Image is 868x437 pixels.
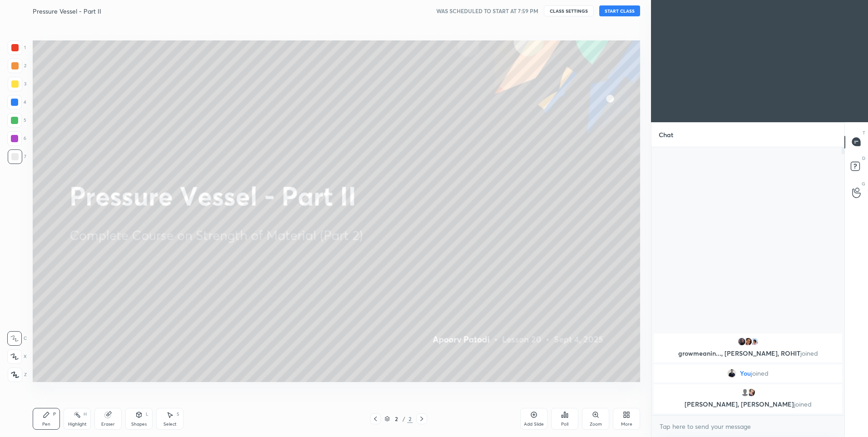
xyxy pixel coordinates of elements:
[794,400,812,408] span: joined
[651,332,844,415] div: grid
[101,422,115,427] div: Eraser
[744,337,753,346] img: ad9b1ca7378248a280ec44d6413dd476.jpg
[863,129,865,136] p: T
[146,412,148,417] div: L
[407,415,413,423] div: 2
[8,59,26,73] div: 2
[590,422,602,427] div: Zoom
[561,422,568,427] div: Poll
[84,412,87,417] div: H
[524,422,544,427] div: Add Slide
[800,349,818,358] span: joined
[740,388,750,397] img: default.png
[659,401,837,408] p: [PERSON_NAME], [PERSON_NAME]
[737,337,746,346] img: d5943a60338d4702bbd5b520241f8b59.jpg
[177,412,179,417] div: S
[42,422,50,427] div: Pen
[436,7,538,15] h5: WAS SCHEDULED TO START AT 7:59 PM
[131,422,147,427] div: Shapes
[403,416,405,422] div: /
[747,388,756,397] img: 9a58a05a9ad6482a82cd9b5ca215b066.jpg
[740,370,751,377] span: You
[8,367,27,382] div: Z
[727,369,736,378] img: 3a38f146e3464b03b24dd93f76ec5ac5.jpg
[53,412,56,417] div: P
[659,350,837,357] p: growmeanin..., [PERSON_NAME], ROHIT
[862,180,865,187] p: G
[7,131,26,146] div: 6
[599,5,640,16] button: START CLASS
[163,422,177,427] div: Select
[7,95,26,109] div: 4
[7,331,27,346] div: C
[8,40,26,55] div: 1
[651,123,681,147] p: Chat
[751,370,769,377] span: joined
[544,5,594,16] button: CLASS SETTINGS
[8,149,26,164] div: 7
[33,7,101,15] h4: Pressure Vessel - Part II
[621,422,632,427] div: More
[392,416,401,422] div: 2
[68,422,87,427] div: Highlight
[8,77,26,91] div: 3
[750,337,759,346] img: 1f83dd5ecca0447fb8ea279416639fcc.jpg
[7,113,26,128] div: 5
[7,349,27,364] div: X
[862,155,865,162] p: D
